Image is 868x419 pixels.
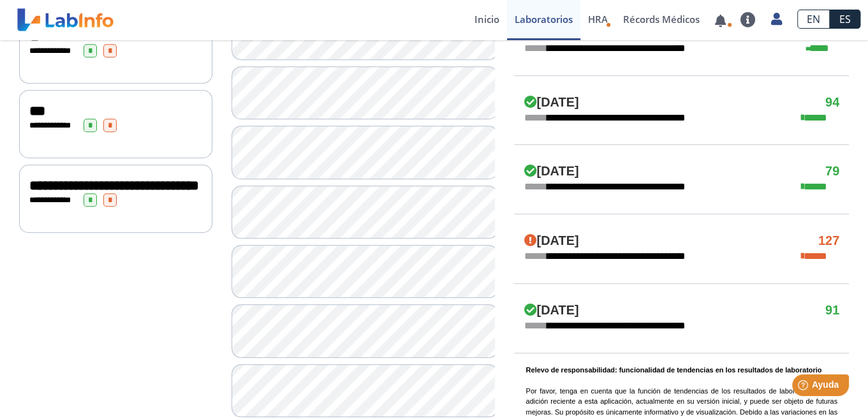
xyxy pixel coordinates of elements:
[818,233,839,249] h4: 127
[754,369,854,405] iframe: Help widget launcher
[524,303,578,318] h4: [DATE]
[830,10,860,29] a: ES
[825,164,839,179] h4: 79
[524,164,578,179] h4: [DATE]
[797,10,830,29] a: EN
[526,366,821,374] b: Relevo de responsabilidad: funcionalidad de tendencias en los resultados de laboratorio
[825,95,839,110] h4: 94
[524,233,578,249] h4: [DATE]
[524,95,578,110] h4: [DATE]
[825,303,839,318] h4: 91
[588,13,608,26] span: HRA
